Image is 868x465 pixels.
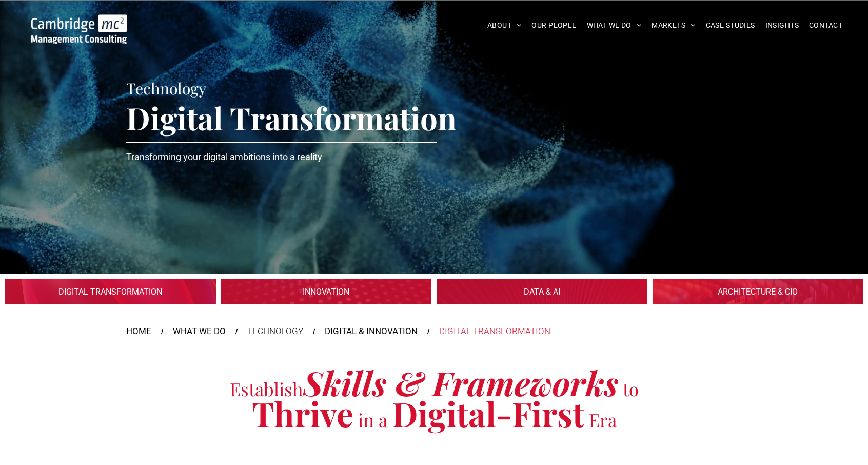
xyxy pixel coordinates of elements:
span: Era [589,408,617,432]
div: TECHNOLOGY [247,325,303,338]
a: WHAT WE DO [173,325,226,338]
a: MARKETS [646,17,700,33]
a: OUR PEOPLE [526,17,581,33]
span: to [623,377,639,401]
span: Establish [230,377,303,401]
a: CONTACT [804,17,847,33]
a: CASE STUDIES [701,17,760,33]
nav: Breadcrumbs [126,325,742,338]
a: Digital Transformation | Innovation | Cambridge Management Consulting [5,279,216,304]
span: Transforming your digital ambitions into a reality [126,151,322,162]
span: Technology [126,78,206,99]
a: INSIGHTS [760,17,804,33]
a: Your Business Transformed | Cambridge Management Consulting [31,16,127,27]
span: Skills & Frameworks [303,360,618,404]
div: DIGITAL TRANSFORMATION [439,325,550,338]
img: Go to Homepage [31,14,127,44]
strong: Digital-First [392,391,584,435]
a: ABOUT [482,17,527,33]
strong: Thrive [252,391,353,435]
span: Digital Transformation [126,97,457,138]
span: in a [358,408,387,432]
a: DIGITAL & INNOVATION > ARCHITECTURE & CIO | Build and Optimise a Future-Ready Digital Architecture [653,279,863,304]
a: WHAT WE DO [582,17,647,33]
a: HOME [126,325,151,338]
a: Innovation | Consulting services to unlock your innovation pipeline | Cambridge Management Consul... [221,279,432,304]
a: DIGITAL & INNOVATION [325,325,418,338]
a: DIGITAL & INNOVATION > DATA & AI | Experts at Using Data to Unlock Value for Your Business [437,279,647,304]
